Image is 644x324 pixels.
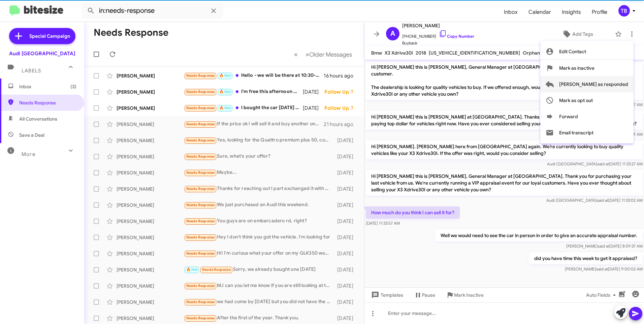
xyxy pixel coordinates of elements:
[559,43,586,60] span: Edit Contact
[540,125,634,141] button: Email transcript
[559,76,628,92] span: [PERSON_NAME] as responded
[559,92,593,108] span: Mark as opt out
[540,108,634,125] button: Forward
[559,60,594,76] span: Mark as inactive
